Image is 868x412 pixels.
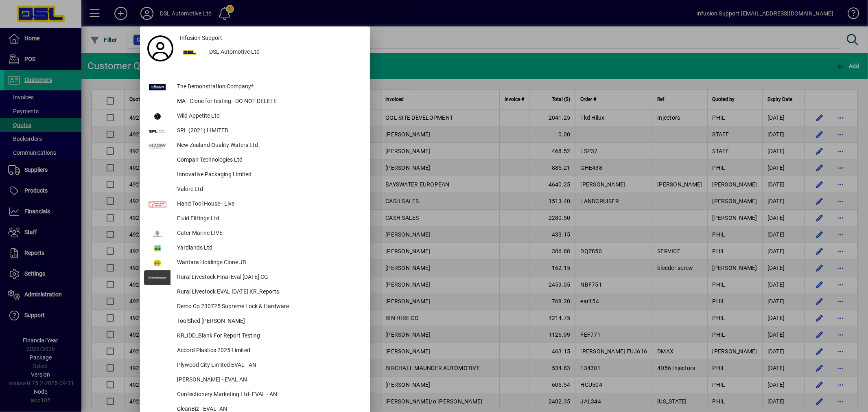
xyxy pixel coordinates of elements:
button: Wild Appetite Ltd [144,109,366,124]
div: Innovative Packaging Limited [171,168,366,182]
button: [PERSON_NAME] - EVAL AN [144,373,366,388]
button: New Zealand Quality Waters Ltd [144,138,366,153]
div: Rural Livestock EVAL [DATE] KR_Reports [171,285,366,300]
div: Demo Co 230725 Supreme Lock & Hardware [171,300,366,314]
button: Cater Marine LIVE [144,226,366,241]
button: ToolShed [PERSON_NAME] [144,314,366,329]
button: Demo Co 230725 Supreme Lock & Hardware [144,300,366,314]
div: SPL (2021) LIMITED [171,124,366,138]
div: Compair Technologies Ltd [171,153,366,168]
div: Plywood City Limited EVAL - AN [171,358,366,373]
div: Wild Appetite Ltd [171,109,366,124]
div: Accord Plastics 2025 Limited [171,344,366,358]
button: MA - Clone for testing - DO NOT DELETE [144,94,366,109]
div: Hand Tool House - Live [171,197,366,212]
div: Yardlands Ltd [171,241,366,256]
button: Accord Plastics 2025 Limited [144,344,366,358]
button: Fluid Fittings Ltd [144,212,366,226]
button: SPL (2021) LIMITED [144,124,366,138]
span: Infusion Support [180,34,222,42]
div: [PERSON_NAME] - EVAL AN [171,373,366,388]
a: Infusion Support [177,31,366,45]
div: MA - Clone for testing - DO NOT DELETE [171,94,366,109]
button: Innovative Packaging Limited [144,168,366,182]
button: Rural Livestock EVAL [DATE] KR_Reports [144,285,366,300]
div: Wantara Holdings Clone JB [171,256,366,270]
button: Rural Livestock FInal Eval [DATE] CG [144,270,366,285]
button: KR_IDD_Blank For Report Testing [144,329,366,344]
div: Cater Marine LIVE [171,226,366,241]
button: DSL Automotive Ltd [177,45,366,60]
button: Yardlands Ltd [144,241,366,256]
div: Rural Livestock FInal Eval [DATE] CG [171,270,366,285]
a: Profile [144,41,177,56]
button: The Demonstration Company* [144,80,366,94]
div: DSL Automotive Ltd [203,45,366,60]
div: New Zealand Quality Waters Ltd [171,138,366,153]
div: The Demonstration Company* [171,80,366,94]
div: Confectionery Marketing Ltd- EVAL - AN [171,388,366,402]
button: Hand Tool House - Live [144,197,366,212]
div: ToolShed [PERSON_NAME] [171,314,366,329]
button: Wantara Holdings Clone JB [144,256,366,270]
button: Confectionery Marketing Ltd- EVAL - AN [144,388,366,402]
div: KR_IDD_Blank For Report Testing [171,329,366,344]
button: Compair Technologies Ltd [144,153,366,168]
div: Valore Ltd [171,182,366,197]
button: Valore Ltd [144,182,366,197]
button: Plywood City Limited EVAL - AN [144,358,366,373]
div: Fluid Fittings Ltd [171,212,366,226]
